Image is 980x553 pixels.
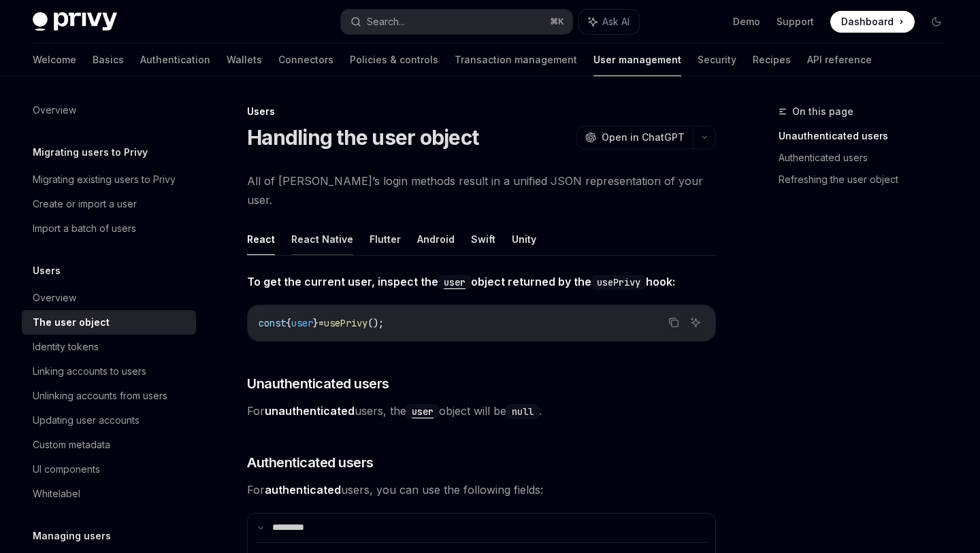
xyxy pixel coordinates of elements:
[22,359,196,384] a: Linking accounts to users
[33,388,167,404] div: Unlinking accounts from users
[22,384,196,408] a: Unlinking accounts from users
[33,437,110,453] div: Custom metadata
[22,433,196,457] a: Custom metadata
[22,98,196,122] a: Overview
[341,10,572,34] button: Search...⌘K
[22,482,196,506] a: Whitelabel
[313,317,318,329] span: }
[22,457,196,482] a: UI components
[841,15,894,29] span: Dashboard
[455,44,577,76] a: Transaction management
[367,317,384,329] span: ();
[33,339,99,355] div: Identity tokens
[33,144,148,161] h5: Migrating users to Privy
[247,480,716,499] span: For users, you can use the following fields:
[792,103,853,120] span: On this page
[33,290,76,306] div: Overview
[438,275,471,288] a: user
[22,408,196,433] a: Updating user accounts
[93,44,124,76] a: Basics
[33,314,110,331] div: The user object
[247,453,374,472] span: Authenticated users
[576,126,693,149] button: Open in ChatGPT
[602,15,630,29] span: Ask AI
[227,44,262,76] a: Wallets
[602,131,685,144] span: Open in ChatGPT
[247,275,675,288] strong: To get the current user, inspect the object returned by the hook:
[438,275,471,290] code: user
[733,15,760,29] a: Demo
[406,404,439,418] a: user
[687,314,704,331] button: Ask AI
[278,44,333,76] a: Connectors
[22,167,196,192] a: Migrating existing users to Privy
[22,216,196,241] a: Import a batch of users
[259,317,286,329] span: const
[33,171,176,188] div: Migrating existing users to Privy
[22,335,196,359] a: Identity tokens
[265,404,355,418] strong: unauthenticated
[22,310,196,335] a: The user object
[406,404,439,419] code: user
[698,44,736,76] a: Security
[665,314,683,331] button: Copy the contents from the code block
[33,220,136,237] div: Import a batch of users
[140,44,210,76] a: Authentication
[247,171,716,210] span: All of [PERSON_NAME]’s login methods result in a unified JSON representation of your user.
[753,44,791,76] a: Recipes
[247,223,275,255] button: React
[506,404,539,419] code: null
[291,317,313,329] span: user
[33,263,61,279] h5: Users
[33,363,146,380] div: Linking accounts to users
[247,125,478,150] h1: Handling the user object
[512,223,536,255] button: Unity
[33,44,76,76] a: Welcome
[830,11,915,33] a: Dashboard
[265,483,341,497] strong: authenticated
[779,169,958,190] a: Refreshing the user object
[367,14,405,30] div: Search...
[579,10,639,34] button: Ask AI
[33,486,80,502] div: Whitelabel
[33,528,111,544] h5: Managing users
[370,223,401,255] button: Flutter
[779,125,958,147] a: Unauthenticated users
[591,275,646,290] code: usePrivy
[33,461,100,477] div: UI components
[22,286,196,310] a: Overview
[318,317,324,329] span: =
[22,192,196,216] a: Create or import a user
[33,412,140,429] div: Updating user accounts
[593,44,681,76] a: User management
[350,44,438,76] a: Policies & controls
[33,12,117,31] img: dark logo
[247,105,716,118] div: Users
[807,44,872,76] a: API reference
[777,15,814,29] a: Support
[550,16,564,27] span: ⌘ K
[247,401,716,420] span: For users, the object will be .
[324,317,367,329] span: usePrivy
[247,374,389,393] span: Unauthenticated users
[33,102,76,118] div: Overview
[33,196,137,212] div: Create or import a user
[471,223,495,255] button: Swift
[417,223,455,255] button: Android
[779,147,958,169] a: Authenticated users
[926,11,947,33] button: Toggle dark mode
[291,223,353,255] button: React Native
[286,317,291,329] span: {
